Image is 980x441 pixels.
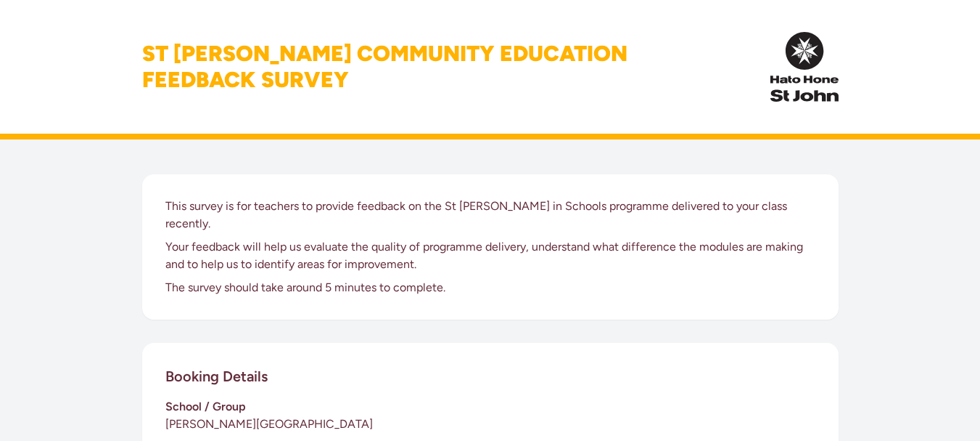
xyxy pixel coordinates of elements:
p: Your feedback will help us evaluate the quality of programme delivery, understand what difference... [165,238,815,273]
h1: St [PERSON_NAME] Community Education Feedback Survey [142,41,627,93]
h3: School / Group [165,398,815,416]
h2: Booking Details [165,366,268,387]
p: The survey should take around 5 minutes to complete. [165,279,815,296]
p: This survey is for teachers to provide feedback on the St [PERSON_NAME] in Schools programme deli... [165,198,815,232]
p: [PERSON_NAME][GEOGRAPHIC_DATA] [165,416,815,433]
img: InPulse [770,32,838,102]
